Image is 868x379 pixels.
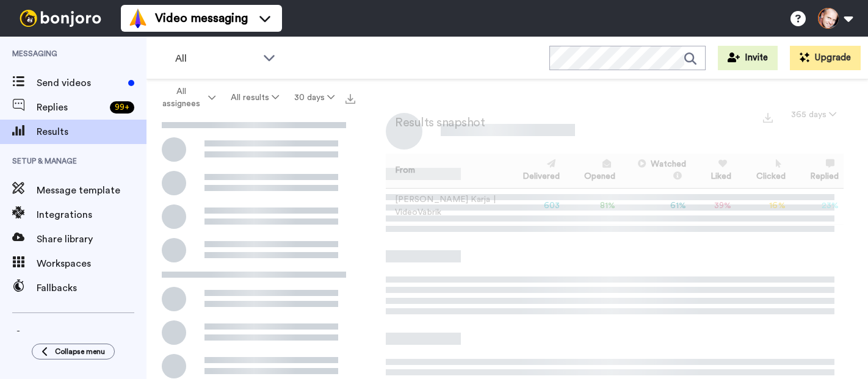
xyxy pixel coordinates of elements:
button: All assignees [149,81,223,115]
span: Integrations [37,208,146,222]
td: 81 % [565,188,620,224]
span: All assignees [156,85,206,110]
img: vm-color.svg [128,9,148,28]
span: Collapse menu [55,347,105,356]
span: Message template [37,183,146,198]
img: export.svg [763,113,773,123]
button: All results [223,87,287,109]
th: Delivered [503,154,565,188]
button: 365 days [784,104,844,126]
th: Opened [565,154,620,188]
span: Fallbacks [37,281,146,295]
th: From [386,154,503,188]
button: Collapse menu [32,344,115,359]
span: Workspaces [37,256,146,271]
td: [PERSON_NAME] Karja | VideoVabrik [386,188,503,224]
td: 39 % [691,188,736,224]
button: Export a summary of each team member’s results that match this filter now. [759,108,776,126]
span: Replies [37,100,105,115]
td: 16 % [736,188,790,224]
button: 30 days [286,87,342,109]
img: bj-logo-header-white.svg [15,10,106,27]
span: Send videos [37,76,123,90]
th: Liked [691,154,736,188]
span: Settings [37,330,146,345]
th: Watched [620,154,691,188]
td: 603 [503,188,565,224]
td: 23 % [790,188,844,224]
button: Upgrade [790,46,861,70]
button: Invite [718,46,778,70]
span: Video messaging [155,10,248,27]
button: Export all results that match these filters now. [342,88,359,107]
th: Clicked [736,154,790,188]
td: 61 % [620,188,691,224]
th: Replied [790,154,844,188]
div: 99 + [110,101,134,114]
img: export.svg [345,94,355,104]
h2: Results snapshot [386,116,485,129]
span: Share library [37,232,146,247]
span: All [175,51,257,66]
span: Results [37,125,146,139]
